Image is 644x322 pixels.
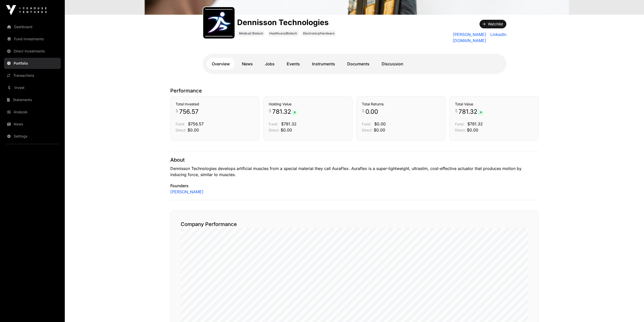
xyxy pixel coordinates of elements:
a: Dashboard [4,21,61,32]
a: Invest [4,82,61,93]
span: 756.57 [179,108,199,116]
a: Instruments [307,58,340,70]
a: LinkedIn [488,31,506,44]
p: Dennisson Technologies develops artificial muscles from a special material they call AuraFlex. Au... [170,165,539,178]
span: Direct: [362,128,373,132]
span: $0.00 [374,127,385,132]
img: Icehouse Ventures Logo [6,5,47,15]
button: Watchlist [480,20,506,28]
span: Electronics/Hardware [303,31,335,35]
span: Direct: [455,128,466,132]
span: $ [455,108,458,114]
h3: Holding Value [269,102,347,107]
h1: Dennisson Technologies [237,18,337,27]
span: $ [176,108,178,114]
p: Performance [170,87,539,94]
span: 781.32 [272,108,298,116]
h3: Total Invested [176,102,254,107]
a: Overview [207,58,235,70]
span: $781.32 [467,121,483,126]
span: 0.00 [365,108,378,116]
p: Founders [170,183,539,189]
a: Documents [342,58,375,70]
a: Analysis [4,106,61,118]
span: Direct: [269,128,280,132]
span: Fund: [362,122,371,126]
nav: Tabs [207,58,502,70]
a: Transactions [4,70,61,81]
a: Direct Investments [4,46,61,57]
h2: Company Performance [181,221,528,228]
span: $0.00 [467,127,478,132]
a: [PERSON_NAME] [170,189,203,195]
a: Discussion [377,58,408,70]
span: $ [362,108,364,114]
h3: Total Value [455,102,533,107]
a: Statements [4,94,61,105]
span: $ [269,108,271,114]
span: $0.00 [188,127,199,132]
span: 781.32 [459,108,484,116]
a: News [4,119,61,130]
a: Fund Investments [4,33,61,45]
img: dennisson_technologies_logo.jpeg [205,9,233,36]
a: Portfolio [4,58,61,69]
a: Settings [4,131,61,142]
a: [PERSON_NAME][DOMAIN_NAME] [422,31,486,44]
span: $0.00 [374,121,386,126]
span: Medical/ Biotech [239,31,263,35]
span: Healthcare/Biotech [269,31,297,35]
span: Fund: [176,122,185,126]
span: $0.00 [281,127,292,132]
p: About [170,156,539,163]
iframe: Chat Widget [619,298,644,322]
span: Direct: [176,128,186,132]
a: Jobs [260,58,280,70]
a: News [237,58,258,70]
span: $781.32 [281,121,297,126]
span: Fund: [269,122,278,126]
span: Fund: [455,122,464,126]
a: Events [282,58,305,70]
span: $756.57 [188,121,204,126]
h3: Total Returns [362,102,440,107]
